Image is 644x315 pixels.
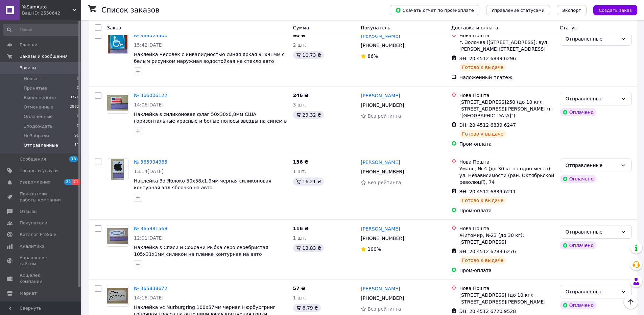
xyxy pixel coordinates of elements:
span: 3 шт. [293,102,306,107]
div: Житомир, №23 (до 30 кг): [STREET_ADDRESS] [459,232,554,245]
a: Наклейка 3d Яблоко 50х58х1.9мм черная силиконовая контурная эпл яблочко на авто [134,178,271,190]
span: 15:42[DATE] [134,42,164,48]
span: ЭН: 20 4512 6720 9528 [459,309,516,314]
div: Пром-оплата [459,207,554,214]
div: Отправленные [566,228,618,236]
div: Готово к выдаче [459,130,506,138]
span: Управление сайтом [20,255,63,267]
a: [PERSON_NAME] [361,225,400,232]
div: [PHONE_NUMBER] [359,41,405,50]
a: Создать заказ [587,7,637,13]
span: ЭН: 20 4512 6839 6296 [459,56,516,61]
button: Управление статусами [486,5,550,15]
span: Принятые [24,85,47,91]
span: Сумма [293,25,309,30]
a: Фото товару [107,92,128,114]
a: Наклейка Человек с инвалидностью синяя яркая 91х91мм с белым рисунком наружная водостойкая на сте... [134,52,285,64]
span: 1 шт. [293,169,306,174]
span: 0 [77,76,79,82]
div: Отправленные [566,162,618,169]
a: № 366025400 [134,33,167,38]
div: Нова Пошта [459,32,554,39]
span: Заказ [107,25,121,30]
span: Покупатель [361,25,390,30]
span: 14:16[DATE] [134,295,164,300]
span: Покупатели [20,220,47,226]
button: Наверх [624,295,638,309]
span: 136 ₴ [293,159,309,165]
span: 1 шт. [293,235,306,241]
span: Отправленные [24,142,58,148]
div: Нова Пошта [459,285,554,292]
span: Показатели работы компании [20,191,63,203]
span: 90 ₴ [293,33,305,38]
span: 13 [69,156,78,162]
span: 86% [367,53,378,59]
div: [STREET_ADDRESS]250 (до 10 кг): [STREET_ADDRESS][PERSON_NAME] (г. "[GEOGRAPHIC_DATA]") [459,99,554,119]
span: Статус [560,25,577,30]
span: 1 шт. [293,295,306,300]
span: Скачать отчет по пром-оплате [395,7,474,13]
div: Готово к выдаче [459,63,506,71]
div: Оплачено [560,175,596,183]
a: [PERSON_NAME] [361,32,400,39]
div: Наложенный платеж [459,74,554,81]
span: ЭН: 20 4512 6783 6276 [459,249,516,254]
span: Экспорт [562,8,581,13]
span: Маркет [20,290,37,296]
div: Нова Пошта [459,225,554,232]
img: Фото товару [107,288,128,304]
span: 116 ₴ [293,226,309,231]
a: Фото товару [107,159,128,180]
img: Фото товару [107,228,128,244]
h1: Список заказов [101,6,160,14]
div: Умань, № 4 (до 30 кг на одно место): ул. Независимости (ран. Октябрьской революції), 74 [459,165,554,186]
div: 16.21 ₴ [293,177,324,186]
span: Отзывы [20,209,38,215]
a: [PERSON_NAME] [361,159,400,166]
div: 29.32 ₴ [293,111,324,119]
div: [PHONE_NUMBER] [359,100,405,110]
div: Пром-оплата [459,267,554,274]
span: Кошелек компании [20,272,63,285]
span: 1подождать [24,123,53,129]
span: Отмененные [24,104,53,110]
div: Готово к выдаче [459,196,506,204]
div: Готово к выдаче [459,256,506,264]
span: 9776 [70,95,79,101]
a: № 365994965 [134,159,167,165]
span: НеЗабрали [24,133,49,139]
span: Без рейтинга [367,180,401,185]
button: Экспорт [557,5,587,15]
div: г. Золочев ([STREET_ADDRESS]: вул. [PERSON_NAME][STREET_ADDRESS] [459,39,554,52]
img: Фото товару [111,159,124,180]
span: 2962 [70,104,79,110]
a: Наклейка s силиконовая флаг 50х30х0,8мм США горизонтальные красные и белые полосы звезды на синем... [134,112,287,130]
span: 11 [74,142,79,148]
span: 2 шт. [293,42,306,48]
div: Нова Пошта [459,159,554,165]
span: 21 [72,179,80,185]
div: Оплачено [560,301,596,309]
div: Отправленные [566,95,618,102]
span: 57 ₴ [293,286,305,291]
span: 98 [74,133,79,139]
div: [PHONE_NUMBER] [359,167,405,176]
div: Отправленные [566,288,618,295]
a: № 365981568 [134,226,167,231]
div: 13.83 ₴ [293,244,324,252]
div: Отправленные [566,35,618,43]
a: Фото товару [107,32,128,54]
a: [PERSON_NAME] [361,285,400,292]
span: Товары и услуги [20,168,58,174]
span: Наклейка s Спаси и Сохрани Рыбка серо серебристая 105х31х1мм силикон на пленке контурная на авто ... [134,245,268,264]
span: Выполненные [24,95,56,101]
span: Без рейтинга [367,113,401,119]
span: Создать заказ [599,8,632,13]
div: Оплачено [560,241,596,249]
div: 10.73 ₴ [293,51,324,59]
span: Доставка и оплата [451,25,498,30]
button: Скачать отчет по пром-оплате [390,5,479,15]
span: Аналитика [20,243,45,249]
